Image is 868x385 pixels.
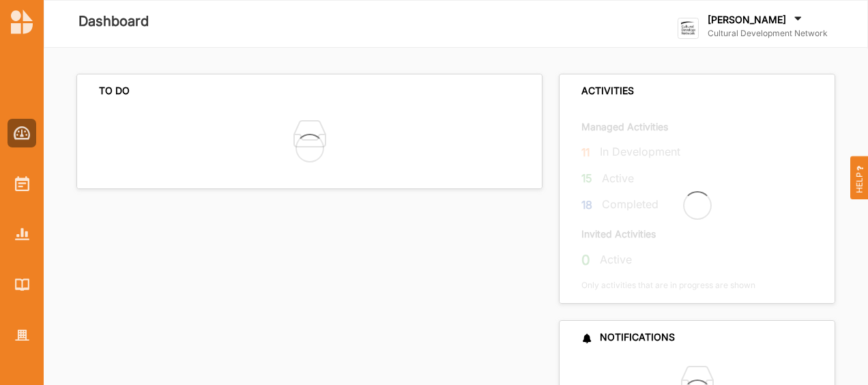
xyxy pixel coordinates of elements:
img: logo [678,18,699,39]
img: Activities [15,176,29,191]
img: Reports [15,228,29,240]
div: ACTIVITIES [581,85,634,97]
img: Organisation [15,330,29,341]
div: TO DO [99,85,130,97]
img: Dashboard [14,126,31,140]
label: [PERSON_NAME] [708,14,786,26]
a: Activities [8,169,36,198]
label: Cultural Development Network [708,28,828,39]
a: Library [8,270,36,299]
img: logo [11,10,33,34]
div: NOTIFICATIONS [581,331,675,343]
a: Organisation [8,321,36,350]
a: Dashboard [8,119,36,147]
label: Dashboard [78,10,149,33]
img: Library [15,279,29,290]
a: Reports [8,220,36,248]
